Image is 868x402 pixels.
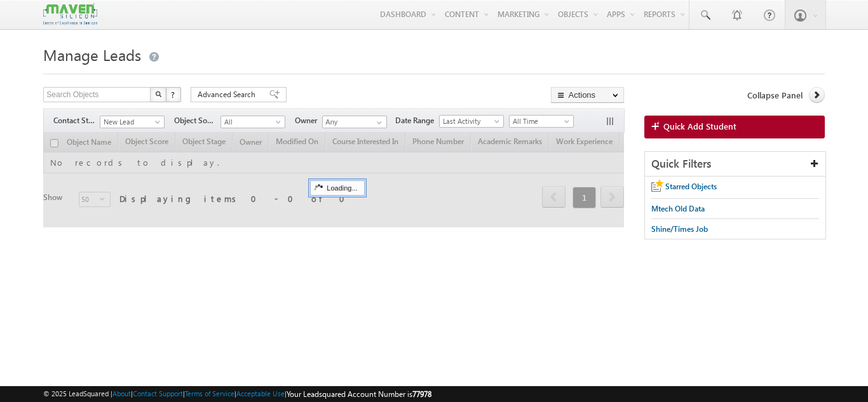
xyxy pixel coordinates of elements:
[43,388,431,400] span: © 2025 LeadSquared | | | | |
[551,87,624,103] button: Actions
[665,182,717,191] span: Starred Objects
[171,89,177,100] span: ?
[412,389,431,399] span: 77978
[43,3,97,25] img: Custom Logo
[198,89,259,100] span: Advanced Search
[440,116,500,127] span: Last Activity
[174,115,220,126] span: Object Source
[510,116,570,127] span: All Time
[112,389,131,398] a: About
[651,224,708,234] span: Shine/Times Job
[370,116,386,129] a: Show All Items
[509,115,574,128] a: All Time
[100,116,165,128] a: New Lead
[133,389,183,398] a: Contact Support
[310,180,364,196] div: Loading...
[439,115,504,128] a: Last Activity
[644,116,825,138] a: Quick Add Student
[287,389,431,399] span: Your Leadsquared Account Number is
[166,87,181,102] button: ?
[43,44,141,65] span: Manage Leads
[747,90,803,101] span: Collapse Panel
[395,115,439,126] span: Date Range
[236,389,285,398] a: Acceptable Use
[645,152,825,177] div: Quick Filters
[663,121,736,132] span: Quick Add Student
[651,204,705,213] span: Mtech Old Data
[155,91,161,97] img: Search
[53,115,100,126] span: Contact Stage
[185,389,234,398] a: Terms of Service
[220,116,285,128] a: All
[221,116,281,128] span: All
[295,115,322,126] span: Owner
[100,116,161,128] span: New Lead
[322,116,387,128] input: Type to Search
